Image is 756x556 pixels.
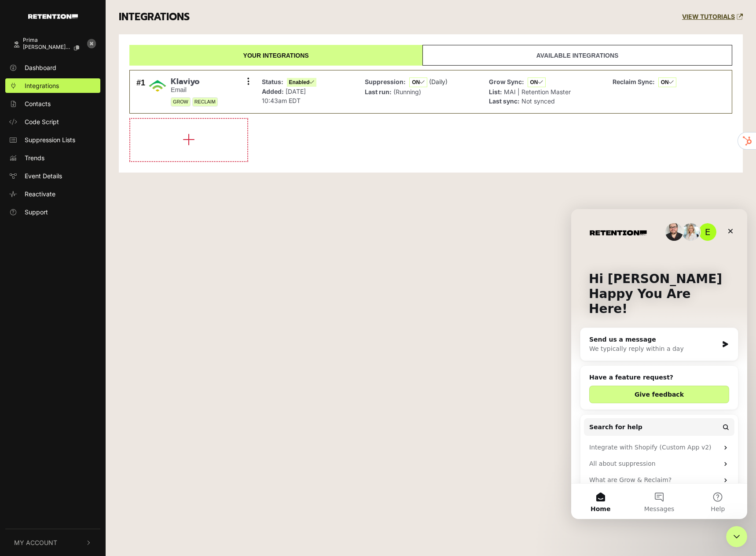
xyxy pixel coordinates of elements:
span: My Account [14,538,57,547]
a: VIEW TUTORIALS [682,13,743,21]
a: Suppression Lists [5,133,100,147]
h3: INTEGRATIONS [119,11,190,23]
span: Contacts [25,99,51,108]
div: Prima [23,37,86,43]
a: Prima [PERSON_NAME][EMAIL_ADDRESS] [5,33,83,57]
a: Available integrations [422,45,732,66]
span: Trends [25,153,44,162]
span: (Running) [393,88,421,96]
small: Email [171,86,218,94]
span: (Daily) [429,78,448,85]
img: Retention.com [28,14,78,19]
strong: Grow Sync: [489,78,524,85]
iframe: Intercom live chat [571,209,747,519]
span: ON [409,77,427,87]
strong: Last sync: [489,97,520,105]
span: Dashboard [25,63,56,72]
strong: Status: [262,78,283,85]
span: Integrations [25,81,59,90]
img: Klaviyo [149,77,166,95]
strong: Suppression: [365,78,406,85]
span: ON [528,77,546,87]
span: [DATE] 10:43am EDT [262,88,306,104]
span: Support [25,207,48,217]
a: Code Script [5,114,100,129]
a: Dashboard [5,60,100,75]
span: Klaviyo [171,77,218,87]
a: Your integrations [129,45,422,66]
a: Reactivate [5,187,100,201]
span: ON [658,77,676,87]
a: Trends [5,151,100,165]
span: Enabled [287,78,317,87]
iframe: Intercom live chat [726,526,747,547]
a: Event Details [5,169,100,183]
span: Reactivate [25,189,55,199]
strong: Added: [262,88,284,95]
a: Support [5,205,100,219]
strong: List: [489,88,502,96]
span: Event Details [25,171,62,180]
span: MAI | Retention Master [504,88,571,96]
a: Integrations [5,78,100,93]
span: GROW [171,97,191,107]
div: #1 [136,77,145,107]
button: My Account [5,529,100,556]
strong: Reclaim Sync: [613,78,655,85]
span: [PERSON_NAME][EMAIL_ADDRESS] [23,44,71,50]
span: Not synced [521,97,555,105]
span: Suppression Lists [25,135,75,144]
span: Code Script [25,117,59,126]
strong: Last run: [365,88,392,96]
span: RECLAIM [192,97,218,107]
a: Contacts [5,96,100,111]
